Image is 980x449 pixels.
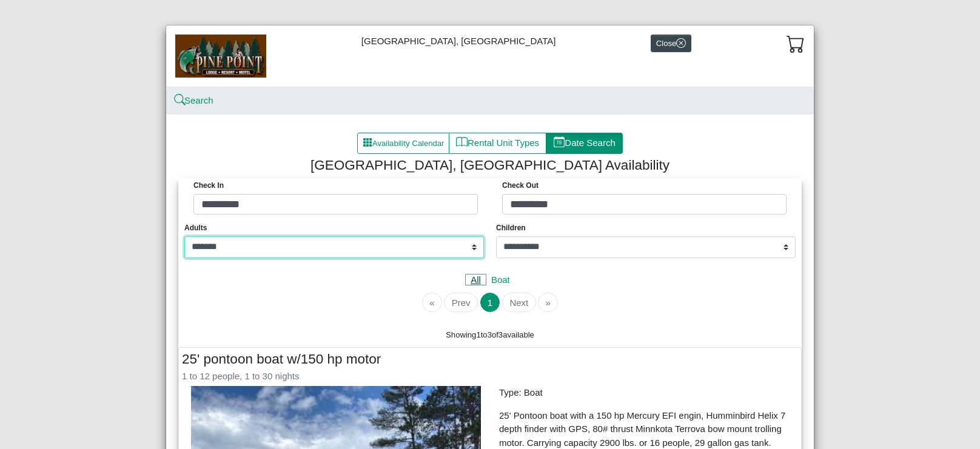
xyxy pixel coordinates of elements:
a: Boat [486,274,515,285]
p: Type: Boat [499,386,789,400]
button: calendar dateDate Search [546,133,623,155]
button: Closex circle [651,35,691,52]
h6: 1 to 12 people, 1 to 30 nights [182,371,798,382]
div: [GEOGRAPHIC_DATA], [GEOGRAPHIC_DATA] [166,25,814,87]
svg: cart [787,35,805,53]
svg: calendar date [554,136,565,148]
svg: book [456,136,468,148]
svg: search [175,96,184,105]
span: 3 [488,330,492,339]
h6: Showing to of available [243,330,738,340]
span: Adults [184,222,207,233]
span: 3 [498,330,503,339]
h4: [GEOGRAPHIC_DATA], [GEOGRAPHIC_DATA] Availability [181,157,799,173]
h4: 25' pontoon boat w/150 hp motor [182,351,798,367]
input: Check out [502,194,787,215]
img: b144ff98-a7e1-49bd-98da-e9ae77355310.jpg [175,35,266,77]
svg: x circle [676,38,686,48]
button: bookRental Unit Types [449,133,546,155]
label: Check in [193,180,224,191]
svg: grid3x3 gap fill [363,138,372,147]
ul: Pagination [422,293,558,312]
a: searchSearch [175,95,213,105]
button: grid3x3 gap fillAvailability Calendar [357,133,449,155]
span: Children [496,222,526,233]
button: Go to page 1 [480,293,500,312]
span: 1 [476,330,480,339]
a: All [465,274,486,285]
label: Check Out [502,180,539,191]
input: Check in [193,194,478,215]
span: 25' Pontoon boat with a 150 hp Mercury EFI engin, Humminbird Helix 7 depth finder with GPS, 80# t... [499,410,785,448]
